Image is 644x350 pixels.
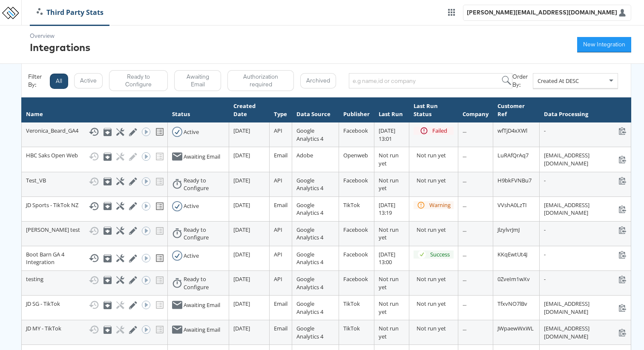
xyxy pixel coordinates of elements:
[379,300,399,316] span: Not run yet
[497,151,529,159] span: LuRAfQrAq7
[379,226,399,242] span: Not run yet
[349,73,512,88] input: e.g name,id or company
[296,226,323,242] span: Google Analytics 4
[292,98,339,122] th: Data Source
[233,201,250,209] span: [DATE]
[497,176,532,184] span: H9bkFVNBu7
[22,98,168,122] th: Name
[379,201,395,217] span: [DATE] 13:19
[544,275,627,283] div: -
[544,151,627,167] div: [EMAIL_ADDRESS][DOMAIN_NAME]
[30,8,110,17] a: Third Party Stats
[417,324,454,333] div: Not run yet
[296,151,313,159] span: Adobe
[458,98,493,122] th: Company
[343,250,368,258] span: Facebook
[343,275,368,283] span: Facebook
[50,74,68,89] button: All
[343,201,360,209] span: TikTok
[296,250,323,266] span: Google Analytics 4
[544,201,627,217] div: [EMAIL_ADDRESS][DOMAIN_NAME]
[296,275,323,291] span: Google Analytics 4
[417,151,454,159] div: Not run yet
[463,226,466,233] span: ...
[109,70,168,91] button: Ready to Configure
[184,301,220,309] div: Awaiting Email
[274,250,282,258] span: API
[74,73,103,88] button: Active
[233,151,250,159] span: [DATE]
[168,98,229,122] th: Status
[463,176,466,184] span: ...
[463,201,466,209] span: ...
[379,176,399,192] span: Not run yet
[296,201,323,217] span: Google Analytics 4
[26,300,163,310] div: JD SG - TikTok
[26,250,163,266] div: Boot Barn GA 4 Integration
[233,275,250,283] span: [DATE]
[233,300,250,307] span: [DATE]
[30,32,90,40] div: Overview
[274,324,287,332] span: Email
[274,275,282,283] span: API
[26,324,163,335] div: JD MY - TikTok
[497,324,534,332] span: JWpaewWxWL
[379,324,399,340] span: Not run yet
[432,127,447,135] div: Failed
[463,300,466,307] span: ...
[544,324,627,340] div: [EMAIL_ADDRESS][DOMAIN_NAME]
[343,324,360,332] span: TikTok
[463,324,466,332] span: ...
[417,300,454,308] div: Not run yet
[343,300,360,307] span: TikTok
[379,250,395,266] span: [DATE] 13:00
[577,37,631,52] button: New Integration
[28,73,49,88] div: Filter By:
[339,98,374,122] th: Publisher
[155,127,165,137] svg: View missing tracking codes
[493,98,540,122] th: Customer Ref
[497,127,527,134] span: wfTjD4xXWl
[274,300,287,307] span: Email
[296,127,323,142] span: Google Analytics 4
[229,98,270,122] th: Created Date
[538,77,579,85] span: Created At DESC
[544,176,627,185] div: -
[343,226,368,233] span: Facebook
[417,226,454,234] div: Not run yet
[467,9,617,17] div: [PERSON_NAME][EMAIL_ADDRESS][DOMAIN_NAME]
[463,275,466,283] span: ...
[296,324,323,340] span: Google Analytics 4
[463,250,466,258] span: ...
[379,127,395,142] span: [DATE] 13:01
[155,201,165,211] svg: View missing tracking codes
[379,151,399,167] span: Not run yet
[497,201,527,209] span: VVshA0LzTI
[184,252,199,260] div: Active
[296,176,323,192] span: Google Analytics 4
[274,176,282,184] span: API
[233,176,250,184] span: [DATE]
[379,275,399,291] span: Not run yet
[26,127,163,137] div: Veronica_Beard_GA4
[233,226,250,233] span: [DATE]
[227,70,294,91] button: Authorization required
[26,226,163,236] div: [PERSON_NAME] test
[155,253,165,263] svg: View missing tracking codes
[544,127,627,135] div: -
[270,98,292,122] th: Type
[184,202,199,210] div: Active
[343,151,368,159] span: Openweb
[184,153,220,161] div: Awaiting Email
[174,70,221,91] button: Awaiting Email
[274,127,282,134] span: API
[184,176,224,192] div: Ready to Configure
[544,250,627,259] div: -
[300,73,336,88] button: Archived
[26,151,163,162] div: HBC Saks Open Web
[184,326,220,334] div: Awaiting Email
[233,127,250,134] span: [DATE]
[343,176,368,184] span: Facebook
[26,201,163,211] div: JD Sports - TikTok NZ
[374,98,409,122] th: Last Run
